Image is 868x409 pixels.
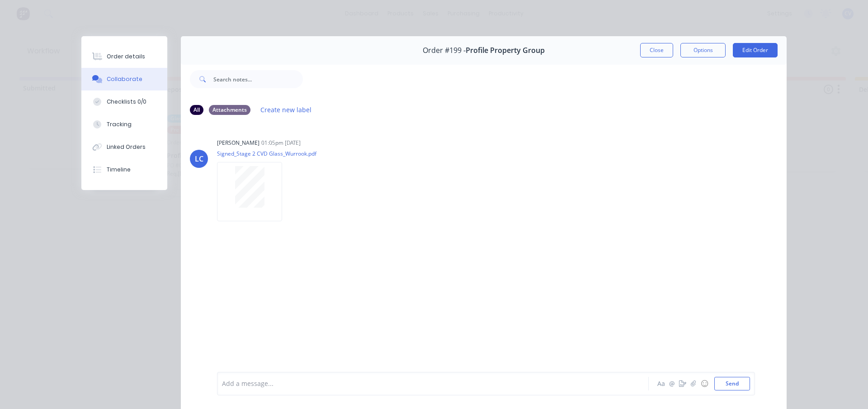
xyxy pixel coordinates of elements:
[190,105,203,115] div: All
[209,105,250,115] div: Attachments
[107,75,142,83] div: Collaborate
[256,104,316,116] button: Create new label
[81,136,167,158] button: Linked Orders
[733,43,778,57] button: Edit Order
[195,153,203,164] div: LC
[81,68,167,90] button: Collaborate
[81,158,167,181] button: Timeline
[107,52,145,61] div: Order details
[423,46,466,55] span: Order #199 -
[261,139,301,147] div: 01:05pm [DATE]
[81,45,167,68] button: Order details
[640,43,673,57] button: Close
[217,139,259,147] div: [PERSON_NAME]
[217,150,316,157] p: Signed_Stage 2 CVD Glass_Wurrook.pdf
[699,378,710,389] button: ☺
[107,98,146,106] div: Checklists 0/0
[107,143,146,151] div: Linked Orders
[213,70,303,88] input: Search notes...
[107,120,132,128] div: Tracking
[666,378,677,389] button: @
[680,43,726,57] button: Options
[81,113,167,136] button: Tracking
[466,46,545,55] span: Profile Property Group
[656,378,666,389] button: Aa
[81,90,167,113] button: Checklists 0/0
[107,166,131,174] div: Timeline
[714,377,750,390] button: Send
